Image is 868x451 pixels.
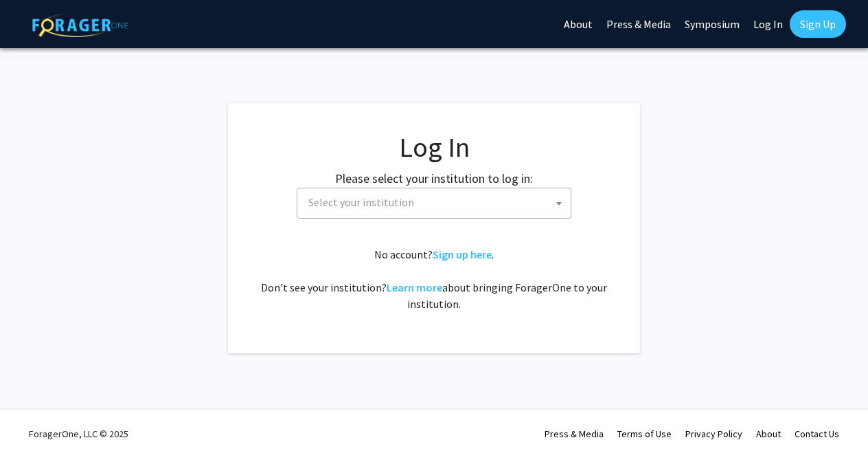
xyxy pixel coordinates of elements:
a: Press & Media [545,428,604,440]
a: Terms of Use [617,428,672,440]
iframe: Chat [10,389,58,441]
img: ForagerOne Logo [32,13,128,37]
span: Select your institution [303,188,571,217]
span: Select your institution [297,188,571,219]
a: Privacy Policy [685,428,742,440]
a: Sign up here [433,247,492,261]
a: About [756,428,781,440]
span: Select your institution [308,195,414,209]
a: Sign Up [790,10,846,38]
label: Please select your institution to log in: [335,169,533,188]
h1: Log In [255,131,613,164]
div: No account? . Don't see your institution? about bringing ForagerOne to your institution. [255,246,613,312]
a: Contact Us [795,428,839,440]
a: Learn more about bringing ForagerOne to your institution [387,280,442,294]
